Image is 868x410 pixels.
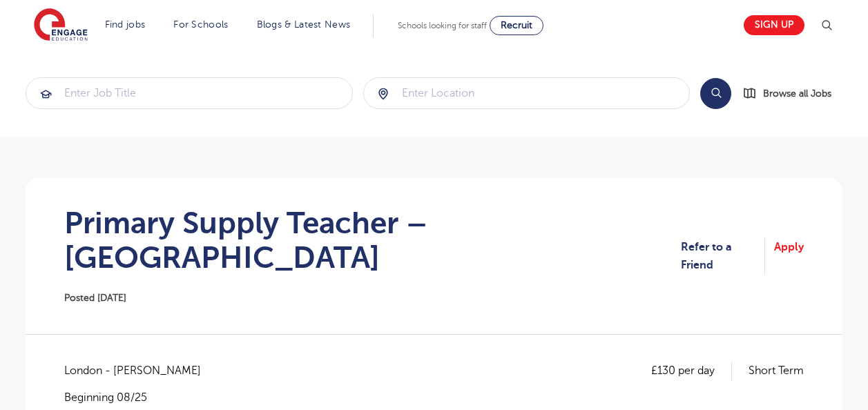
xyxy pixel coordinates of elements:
input: Submit [26,78,352,108]
span: London - [PERSON_NAME] [64,362,215,380]
span: Recruit [501,20,532,30]
a: Find jobs [105,19,146,30]
span: Schools looking for staff [398,21,487,30]
button: Search [700,78,731,109]
span: Browse all Jobs [763,86,831,101]
a: Recruit [490,16,543,35]
a: Sign up [744,15,804,35]
h1: Primary Supply Teacher – [GEOGRAPHIC_DATA] [64,206,681,275]
div: Submit [26,77,353,109]
a: Blogs & Latest News [257,19,351,30]
a: For Schools [173,19,228,30]
p: Beginning 08/25 [64,390,215,405]
span: Posted [DATE] [64,293,126,303]
div: Submit [363,77,691,109]
a: Apply [774,238,804,275]
p: £130 per day [651,362,732,380]
a: Browse all Jobs [742,86,842,101]
a: Refer to a Friend [681,238,765,275]
input: Submit [364,78,690,108]
img: Engage Education [34,8,88,43]
p: Short Term [749,362,804,380]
